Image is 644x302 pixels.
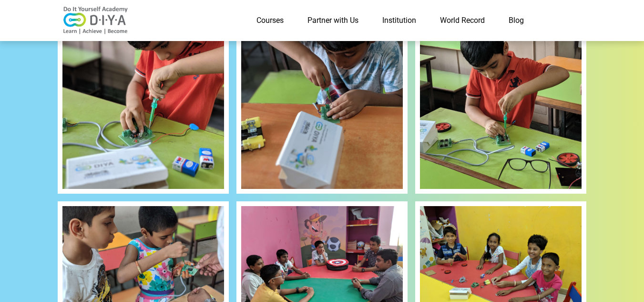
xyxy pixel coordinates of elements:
[536,11,587,30] a: Contact Us
[58,6,134,35] img: logo-v2.png
[245,11,296,30] a: Courses
[370,11,428,30] a: Institution
[296,11,370,30] a: Partner with Us
[428,11,497,30] a: World Record
[497,11,536,30] a: Blog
